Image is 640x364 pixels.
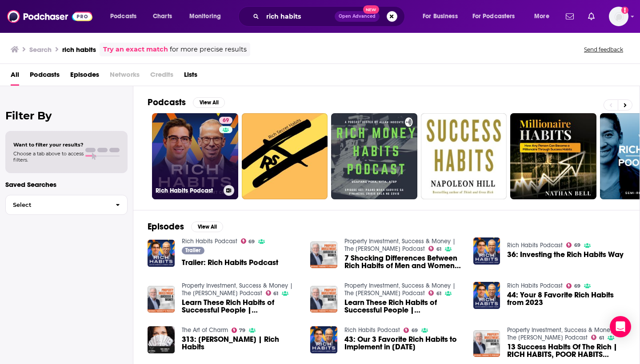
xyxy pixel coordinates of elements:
a: Rich Habits Podcast [507,282,563,289]
a: 69 [566,283,580,289]
span: Charts [153,10,172,23]
a: Property Investment, Success & Money | The Michael Yardney Podcast [344,282,456,297]
span: Podcasts [110,10,136,23]
img: 36: Investing the Rich Habits Way [473,237,500,265]
img: 43: Our 3 Favorite Rich Habits to Implement in 2024 [310,326,337,353]
span: 313: [PERSON_NAME] | Rich Habits [182,336,300,351]
span: 61 [436,247,441,251]
a: The Art of Charm [182,326,228,334]
h3: Rich Habits Podcast [156,187,220,194]
a: 69 [219,117,232,124]
span: Logged in as rpearson [609,7,628,26]
button: open menu [416,9,469,24]
img: 44: Your 8 Favorite Rich Habits from 2023 [473,282,500,309]
span: New [363,5,379,14]
img: 7 Shocking Differences Between Rich Habits of Men and Women | RICH HABITS, POOR HABITS Podcast [310,241,337,269]
h3: rich habits [62,45,96,54]
button: View All [193,97,225,108]
a: Property Investment, Success & Money | The Michael Yardney Podcast [507,326,618,341]
p: Saved Searches [5,180,128,189]
a: Try an exact match [103,44,168,55]
a: PodcastsView All [148,97,225,108]
span: Trailer [185,248,200,253]
img: 13 Success Habits Of The Rich | RICH HABITS, POOR HABITS Podcast [473,330,500,357]
img: User Profile [609,7,628,26]
svg: Add a profile image [621,7,628,14]
h2: Podcasts [148,97,186,108]
span: 61 [436,292,441,296]
a: All [11,67,19,86]
button: open menu [467,9,528,24]
span: For Business [423,10,458,23]
span: Episodes [70,67,99,86]
a: EpisodesView All [148,221,223,232]
a: 69 [241,238,255,244]
span: Learn These Rich Habits of Successful People | [PERSON_NAME], Poor Habits Podcast, Part 2 with [P... [344,299,463,314]
a: Trailer: Rich Habits Podcast [182,259,278,266]
a: Show notifications dropdown [584,9,598,24]
span: 69 [248,240,255,244]
button: Select [5,195,128,215]
button: open menu [183,9,232,24]
a: 43: Our 3 Favorite Rich Habits to Implement in 2024 [344,336,463,351]
a: Learn These Rich Habits of Successful People | Rich Habits, Poor Habits Podcast, Part 2 with Tom ... [344,299,463,314]
a: 61 [428,246,441,251]
a: 61 [428,290,441,296]
input: Search podcasts, credits, & more... [263,9,335,24]
span: Select [6,202,108,208]
div: Search podcasts, credits, & more... [247,6,413,27]
span: Learn These Rich Habits of Successful People | [PERSON_NAME], Poor Habits Podcast, Part 1 with [P... [182,299,300,314]
span: Want to filter your results? [13,142,84,148]
a: Rich Habits Podcast [182,237,237,245]
span: 69 [223,116,229,125]
img: Podchaser - Follow, Share and Rate Podcasts [7,8,92,25]
div: Open Intercom Messenger [610,316,631,337]
a: 313: Tom Corley | Rich Habits [182,336,300,351]
button: Open AdvancedNew [335,11,380,22]
span: Networks [110,67,140,86]
a: Lists [184,67,197,86]
img: Trailer: Rich Habits Podcast [148,240,175,267]
button: Send feedback [581,46,626,53]
span: Monitoring [189,10,221,23]
a: Show notifications dropdown [562,9,577,24]
a: 13 Success Habits Of The Rich | RICH HABITS, POOR HABITS Podcast [507,343,625,358]
button: Show profile menu [609,7,628,26]
button: open menu [528,9,560,24]
a: 36: Investing the Rich Habits Way [507,251,624,258]
img: Learn These Rich Habits of Successful People | Rich Habits, Poor Habits Podcast, Part 1 with Tom ... [148,286,175,313]
span: 79 [239,328,245,332]
span: Open Advanced [339,14,376,19]
a: 69 [566,242,580,248]
h2: Episodes [148,221,184,232]
img: 313: Tom Corley | Rich Habits [148,326,175,353]
a: 44: Your 8 Favorite Rich Habits from 2023 [507,291,625,306]
a: 7 Shocking Differences Between Rich Habits of Men and Women | RICH HABITS, POOR HABITS Podcast [344,254,463,269]
img: Learn These Rich Habits of Successful People | Rich Habits, Poor Habits Podcast, Part 2 with Tom ... [310,286,337,313]
span: More [534,10,549,23]
a: 69 [404,328,418,333]
h3: Search [29,45,52,54]
a: Podcasts [30,67,60,86]
h2: Filter By [5,109,128,122]
a: 61 [266,290,279,296]
a: Property Investment, Success & Money | The Michael Yardney Podcast [182,282,293,297]
span: 61 [273,292,278,296]
a: Charts [147,9,177,24]
a: Rich Habits Podcast [507,241,563,249]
